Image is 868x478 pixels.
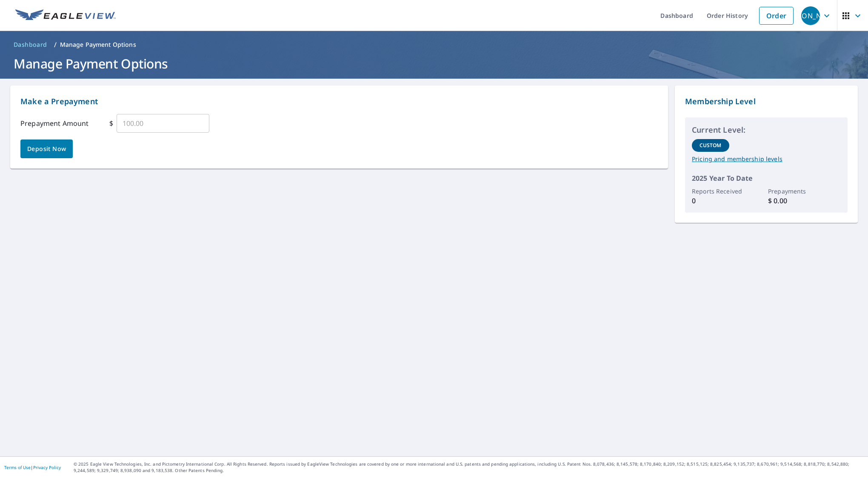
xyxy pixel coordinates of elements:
p: © 2025 Eagle View Technologies, Inc. and Pictometry International Corp. All Rights Reserved. Repo... [74,461,864,474]
p: Current Level: [692,124,841,136]
p: Make a Prepayment [20,96,658,107]
p: 0 [692,196,765,206]
p: Manage Payment Options [60,40,136,49]
img: EV Logo [15,9,116,22]
p: Prepayments [768,187,841,196]
button: Deposit Now [20,139,73,158]
span: Deposit Now [27,144,66,154]
p: $ 0.00 [768,196,841,206]
li: / [54,40,57,50]
p: 2025 Year To Date [692,173,841,183]
a: Terms of Use [4,464,31,470]
p: Membership Level [685,96,848,107]
div: [PERSON_NAME] [801,6,820,25]
a: Order [759,7,794,25]
p: Custom [700,142,722,149]
p: | [4,465,61,470]
nav: breadcrumb [10,38,858,51]
a: Privacy Policy [33,464,61,470]
p: $ [109,118,113,128]
h1: Manage Payment Options [10,55,858,72]
span: Dashboard [14,40,47,49]
p: Reports Received [692,187,765,196]
p: Prepayment Amount [20,118,89,128]
a: Dashboard [10,38,51,51]
a: Pricing and membership levels [692,155,841,163]
input: 100.00 [117,111,209,135]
